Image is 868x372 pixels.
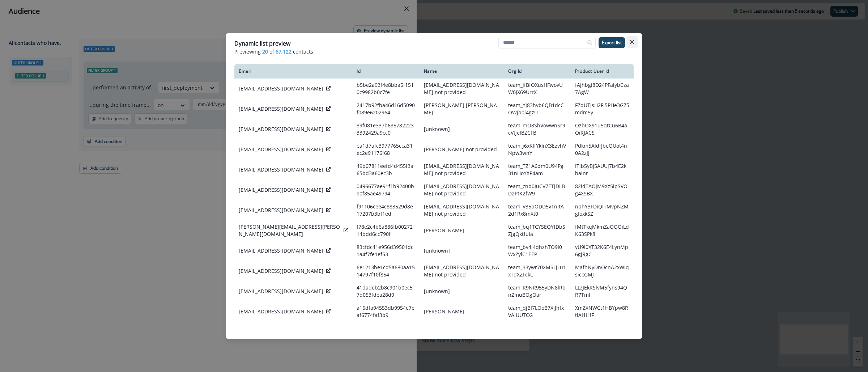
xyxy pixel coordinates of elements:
[352,220,420,241] td: f78e2c4b6a886fb0027214bdd6cc790f
[504,119,570,139] td: team_mO8ShVowwnSr9cVtjelBZCFB
[352,79,420,99] td: b5be2a93f4e8bba5f1510c9982b0c7fe
[571,139,634,160] td: Pdkm5AldfJbeQUot4n0A2zJJ
[239,146,323,153] p: [EMAIL_ADDRESS][DOMAIN_NAME]
[276,48,292,55] span: 67,122
[508,68,566,74] div: Org Id
[352,261,420,281] td: 6e1213be1cd5a680aa1514797f10f854
[352,160,420,180] td: 49b07811eefd4d455f3a65bd3a60ec3b
[239,207,323,214] p: [EMAIL_ADDRESS][DOMAIN_NAME]
[571,241,634,261] td: yU9l0XT32K6E4LynMp6gjRgC
[352,180,420,200] td: 0496677ae91f1b92400be0f85ae49794
[420,79,504,99] td: [EMAIL_ADDRESS][DOMAIN_NAME] not provided
[352,119,420,139] td: 39f081e337b6357822233392429a9cc0
[352,99,420,119] td: 2417b92fba46d16d5090f089e6202964
[504,322,570,342] td: team_qPkevDn778QDY4hyuUJ7GDp3
[239,105,323,113] p: [EMAIL_ADDRESS][DOMAIN_NAME]
[239,308,323,315] p: [EMAIL_ADDRESS][DOMAIN_NAME]
[352,139,420,160] td: ea1d7afc3977765cca31ec2e91176f68
[571,220,634,241] td: fMtTkqMkmZaQQOiLdK63SPk8
[420,241,504,261] td: [unknown]
[571,301,634,322] td: XmZXNWCt1HBYpw8RtlAI1HfF
[352,200,420,220] td: f91106cee4c883529d8e17207b3bf1ed
[239,166,323,173] p: [EMAIL_ADDRESS][DOMAIN_NAME]
[420,220,504,241] td: [PERSON_NAME]
[352,281,420,301] td: 41dadeb2b8c901b0ec57d053fdea28d9
[234,39,290,48] p: Dynamic list preview
[352,322,420,342] td: c6700698c142890f6e869f709506a96d
[571,119,634,139] td: OzbOX91u5qtCu6B4aQiRJACS
[571,261,634,281] td: MafhNyDnOcnA2xWiqsiccGMJ
[602,40,622,45] p: Export list
[239,126,323,133] p: [EMAIL_ADDRESS][DOMAIN_NAME]
[239,267,323,275] p: [EMAIL_ADDRESS][DOMAIN_NAME]
[420,200,504,220] td: [EMAIL_ADDRESS][DOMAIN_NAME] not provided
[239,223,341,238] p: [PERSON_NAME][EMAIL_ADDRESS][PERSON_NAME][DOMAIN_NAME]
[504,200,570,220] td: team_V35pODD5v1nltA2d1Rx8mXt0
[504,281,570,301] td: team_R9NR955yDN8lRbnZmuBOgOar
[599,37,625,48] button: Export list
[575,68,629,74] div: Product User Id
[352,301,420,322] td: a15dfa94553db9954e7eaf6774faf3b9
[504,301,570,322] td: team_djBI7LOoB7XiJhfxVAlUUTCG
[504,99,570,119] td: team_YJ83hvb6QB1dcCOWjb0l4gzU
[420,301,504,322] td: [PERSON_NAME]
[504,241,570,261] td: team_bv4j4qhzhTO9l0WxZylC1EEP
[571,160,634,180] td: ITib5yBj5AUUj7b4E2khainr
[504,79,570,99] td: team_ifBfOXusHFwovUW0JX69UrrX
[239,68,348,74] div: Email
[239,85,323,92] p: [EMAIL_ADDRESS][DOMAIN_NAME]
[571,200,634,220] td: nphY3FDiQITMvpNZMgIoxkSZ
[504,180,570,200] td: team_cnb0IuCV7ETjDLBD2PtK2fW9
[571,99,634,119] td: FZqUTjsH2FI5PHe3G75mdm5y
[357,68,415,74] div: Id
[420,180,504,200] td: [EMAIL_ADDRESS][DOMAIN_NAME] not provided
[420,99,504,119] td: [PERSON_NAME] [PERSON_NAME]
[571,322,634,342] td: SqWfyJm02JdC74lN8NruvNKc
[504,139,570,160] td: team_j6xKlfYkInX3EzvhVNpw3wnY
[420,139,504,160] td: [PERSON_NAME] not provided
[626,36,638,48] button: Close
[424,68,500,74] div: Name
[262,48,268,55] span: 20
[239,186,323,194] p: [EMAIL_ADDRESS][DOMAIN_NAME]
[239,288,323,295] p: [EMAIL_ADDRESS][DOMAIN_NAME]
[420,160,504,180] td: [EMAIL_ADDRESS][DOMAIN_NAME] not provided
[571,79,634,99] td: fAjhbgi8D24PFalybCza7AgW
[352,241,420,261] td: 83cfdc41e956d39501dc1a4f7fe1ef53
[504,160,570,180] td: team_TZ1A6dm0U94Pg31nHoYXP4am
[420,281,504,301] td: [unknown]
[234,48,634,55] p: Previewing of contacts
[504,220,570,241] td: team_bq1TCYSEQYfDbSZJgQktfuia
[504,261,570,281] td: team_33ywr70XMSLjLu1xTdXZFckL
[420,119,504,139] td: [unknown]
[420,322,504,342] td: [PERSON_NAME]
[571,281,634,301] td: LLzJEkRSlvM5fyns94QR7Tml
[571,180,634,200] td: 82idTAOjM9Xz5ipSVOg4XSBX
[420,261,504,281] td: [EMAIL_ADDRESS][DOMAIN_NAME] not provided
[239,247,323,254] p: [EMAIL_ADDRESS][DOMAIN_NAME]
